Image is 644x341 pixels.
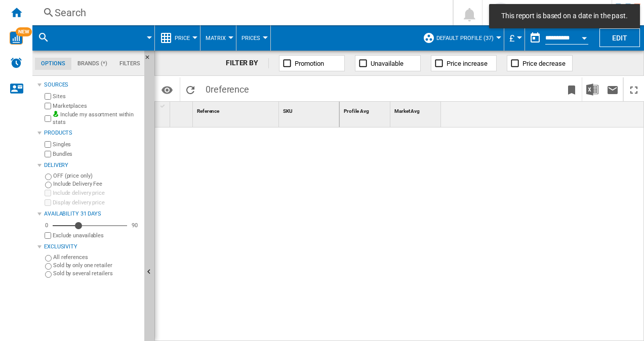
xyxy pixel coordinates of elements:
[53,253,140,261] label: All references
[53,111,140,126] label: Include my assortment within stats
[113,58,146,70] md-tab-item: Filters
[281,102,339,117] div: Sort None
[53,172,140,180] label: OFF (price only)
[71,58,113,70] md-tab-item: Brands (*)
[53,150,140,158] label: Bundles
[53,111,59,117] img: mysite-bg-18x18.png
[172,102,192,117] div: Sort None
[44,161,140,169] div: Delivery
[355,55,421,71] button: Unavailable
[436,25,499,51] button: Default profile (37)
[44,210,140,218] div: Availability 31 Days
[45,255,52,262] input: All references
[295,60,324,67] span: Promotion
[45,112,51,125] input: Include my assortment within stats
[10,57,22,69] img: alerts-logo.svg
[582,77,602,101] button: Download in Excel
[447,60,488,67] span: Price increase
[175,35,190,41] span: Price
[342,102,390,117] div: Profile Avg Sort None
[281,102,339,117] div: SKU Sort None
[44,129,140,137] div: Products
[624,77,644,101] button: Maximize
[45,190,51,196] input: Include delivery price
[53,189,140,197] label: Include delivery price
[44,243,140,251] div: Exclusivity
[575,27,593,46] button: Open calendar
[226,58,269,68] div: FILTER BY
[206,35,226,41] span: Matrix
[55,6,426,20] div: Search
[180,77,200,101] button: Reload
[283,108,293,114] span: SKU
[129,222,140,229] div: 90
[10,31,23,45] img: wise-card.svg
[392,102,441,117] div: Sort None
[45,232,51,239] input: Display delivery price
[561,77,582,101] button: Bookmark this report
[157,80,177,99] button: Options
[279,55,345,71] button: Promotion
[525,28,545,48] button: md-calendar
[45,271,52,278] input: Sold by several retailers
[45,263,52,270] input: Sold by only one retailer
[53,141,140,148] label: Singles
[498,11,631,21] span: This report is based on a date in the past.
[602,77,623,101] button: Send this report by email
[175,25,195,51] button: Price
[241,35,260,41] span: Prices
[16,27,32,36] span: NEW
[45,151,51,157] input: Bundles
[43,222,51,229] div: 0
[53,199,140,206] label: Display delivery price
[45,174,52,180] input: OFF (price only)
[53,270,140,277] label: Sold by several retailers
[241,25,265,51] button: Prices
[200,77,254,99] span: 0
[53,262,140,269] label: Sold by only one retailer
[45,182,52,188] input: Include Delivery Fee
[53,102,140,110] label: Marketplaces
[344,108,369,114] span: Profile Avg
[53,180,140,188] label: Include Delivery Fee
[342,102,390,117] div: Sort None
[195,102,278,117] div: Sort None
[423,25,499,51] div: Default profile (37)
[53,93,140,100] label: Sites
[509,25,519,51] button: £
[160,25,195,51] div: Price
[431,55,497,71] button: Price increase
[45,103,51,109] input: Marketplaces
[45,141,51,148] input: Singles
[206,25,231,51] button: Matrix
[509,33,514,44] span: £
[504,25,525,51] md-menu: Currency
[144,51,156,69] button: Hide
[195,102,278,117] div: Reference Sort None
[522,60,566,67] span: Price decrease
[44,81,140,89] div: Sources
[197,108,219,114] span: Reference
[436,35,494,41] span: Default profile (37)
[371,60,404,67] span: Unavailable
[392,102,441,117] div: Market Avg Sort None
[45,199,51,206] input: Display delivery price
[53,232,140,239] label: Exclude unavailables
[507,55,573,71] button: Price decrease
[53,221,127,231] md-slider: Availability
[45,93,51,100] input: Sites
[35,58,71,70] md-tab-item: Options
[394,108,420,114] span: Market Avg
[586,83,598,96] img: excel-24x24.png
[599,28,640,47] button: Edit
[211,84,249,95] span: reference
